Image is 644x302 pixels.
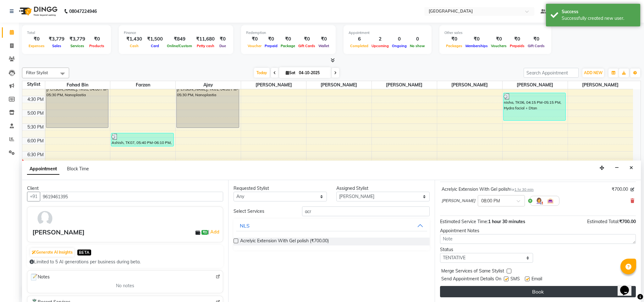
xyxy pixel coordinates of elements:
button: +91 [27,192,40,201]
span: [PERSON_NAME] [503,81,568,89]
span: Ongoing [390,44,408,48]
div: Stylist [22,81,45,88]
span: Products [88,44,106,48]
span: Sales [51,44,63,48]
span: Notes [30,273,50,281]
span: Send Appointment Details On [441,276,501,283]
span: Estimated Total: [587,219,619,224]
span: [PERSON_NAME] [568,81,633,89]
iframe: chat widget [618,277,638,296]
div: Appointment Notes [440,228,636,234]
span: Estimated Service Time: [440,219,488,224]
span: ADD NEW [584,70,603,75]
div: Successfully created new user. [562,15,636,22]
div: ₹0 [88,36,106,43]
span: Package [279,44,297,48]
div: ₹0 [508,36,526,43]
div: ₹0 [526,36,546,43]
div: Assigned Stylist [336,185,430,192]
span: [PERSON_NAME] [437,81,502,89]
div: Select Services [229,208,297,215]
span: Filter Stylist [26,70,48,75]
span: Acrelyic Extension With Gel polish (₹700.00) [240,238,329,245]
div: ₹0 [489,36,508,43]
div: Finance [124,30,228,36]
div: ₹1,430 [124,36,145,43]
div: Redemption [246,30,331,36]
span: Appointment [27,163,59,175]
button: Book [440,286,636,297]
div: Requested Stylist [234,185,327,192]
div: ₹11,680 [194,36,217,43]
div: 2 [370,36,390,43]
span: Today [254,68,270,78]
b: 08047224946 [69,3,97,20]
span: Services [69,44,86,48]
input: 2025-10-04 [297,68,328,78]
div: Ashish, TK07, 05:40 PM-06:10 PM, Haircut [DEMOGRAPHIC_DATA] [111,133,173,146]
button: Generate AI Insights [30,248,74,257]
span: ₹0 [201,230,208,235]
div: NLS [240,222,250,229]
input: Search by service name [302,206,430,216]
div: nisha, TK06, 04:15 PM-05:15 PM, Hydra facial + Dtan [504,93,566,120]
span: Completed [349,44,370,48]
div: Other sales [444,30,546,36]
div: ₹0 [279,36,297,43]
div: ₹0 [297,36,317,43]
span: Sat [284,70,297,75]
span: Upcoming [370,44,390,48]
span: Memberships [464,44,489,48]
span: Online/Custom [165,44,194,48]
div: ₹0 [317,36,331,43]
div: Limited to 5 AI generations per business during beta. [30,259,221,265]
div: ₹0 [464,36,489,43]
span: Block Time [67,166,89,172]
div: Total [27,30,106,36]
span: Prepaids [508,44,526,48]
span: BETA [77,250,91,255]
div: ₹849 [165,36,194,43]
img: Interior.png [547,197,554,205]
img: Hairdresser.png [535,197,543,205]
div: ₹3,779 [46,36,67,43]
div: 0 [408,36,427,43]
div: ₹1,500 [145,36,165,43]
div: 4:30 PM [26,96,45,103]
span: No notes [116,283,134,289]
div: [PERSON_NAME], TK01, 04:00 PM-05:30 PM, Nanoplastia [46,86,108,128]
div: ₹3,779 [67,36,88,43]
div: 0 [390,36,408,43]
span: [PERSON_NAME] [306,81,372,89]
button: ADD NEW [582,69,604,77]
span: 1 hour 30 minutes [488,219,525,224]
span: Prepaid [263,44,279,48]
span: Wallet [317,44,331,48]
img: logo [16,3,59,20]
div: [PERSON_NAME] [32,228,85,237]
span: [PERSON_NAME] [372,81,437,89]
div: ₹0 [27,36,46,43]
div: [PERSON_NAME], TK01, 04:00 PM-05:30 PM, Nanoplastia [177,86,239,128]
span: Card [149,44,161,48]
span: Merge Services of Same Stylist [441,268,504,276]
div: ₹0 [217,36,228,43]
button: Close [627,163,636,173]
span: [PERSON_NAME] [241,81,306,89]
span: No show [408,44,427,48]
div: Client [27,185,223,192]
div: Status [440,246,533,253]
div: Appointment [349,30,427,36]
span: [PERSON_NAME] [442,198,475,204]
input: Search Appointment [524,68,579,78]
div: ₹0 [444,36,464,43]
span: Fahad Bin [45,81,110,89]
small: for [510,187,534,192]
div: 5:30 PM [26,124,45,130]
span: Expenses [27,44,46,48]
div: 6:00 PM [26,138,45,144]
span: Due [218,44,228,48]
button: NLS [236,220,427,231]
div: Success [562,8,636,15]
div: Acrelyic Extension With Gel polish [442,186,534,193]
